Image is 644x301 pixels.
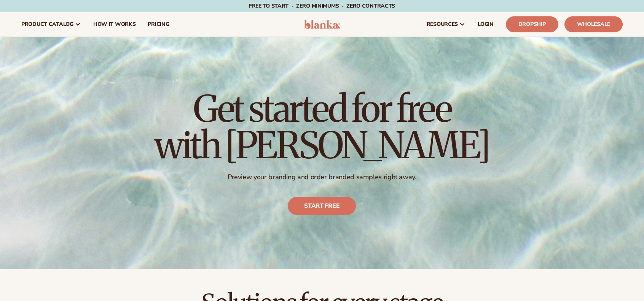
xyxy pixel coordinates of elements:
a: How It Works [87,12,142,37]
span: product catalog [21,21,73,27]
img: logo [304,20,340,29]
span: LOGIN [478,21,494,27]
a: product catalog [15,12,87,37]
span: How It Works [93,21,136,27]
p: Preview your branding and order branded samples right away. [155,173,489,182]
a: Start free [288,197,356,215]
a: Wholesale [564,16,623,32]
a: pricing [142,12,175,37]
span: Free to start · ZERO minimums · ZERO contracts [249,2,395,10]
a: Dropship [506,16,558,32]
span: pricing [148,21,169,27]
a: LOGIN [472,12,500,37]
h1: Get started for free with [PERSON_NAME] [155,91,489,164]
a: resources [421,12,472,37]
span: resources [427,21,458,27]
